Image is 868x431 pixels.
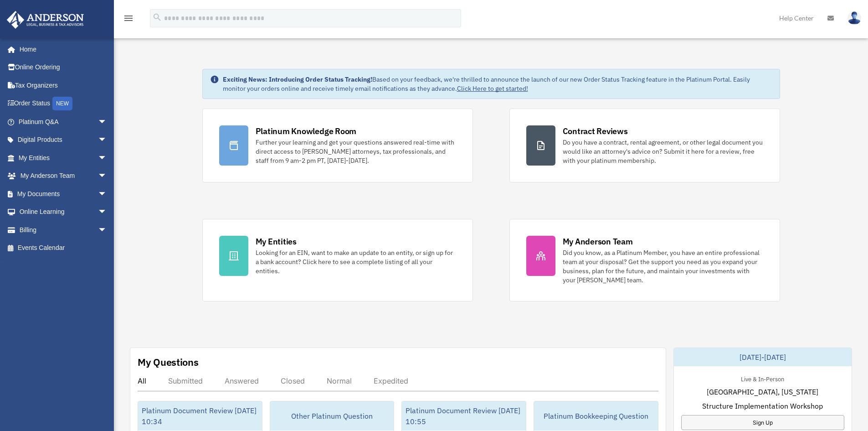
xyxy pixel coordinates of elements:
[98,167,116,186] span: arrow_drop_down
[256,138,456,165] div: Further your learning and get your questions answered real-time with direct access to [PERSON_NAM...
[457,84,528,93] a: Click Here to get started!
[98,113,116,131] span: arrow_drop_down
[152,12,162,22] i: search
[6,40,116,58] a: Home
[6,185,121,203] a: My Documentsarrow_drop_down
[534,401,658,431] div: Platinum Bookkeeping Question
[256,236,297,247] div: My Entities
[223,75,772,93] div: Based on your feedback, we're thrilled to announce the launch of our new Order Status Tracking fe...
[4,11,87,29] img: Anderson Advisors Platinum Portal
[98,221,116,239] span: arrow_drop_down
[98,131,116,150] span: arrow_drop_down
[327,376,352,385] div: Normal
[6,94,121,113] a: Order StatusNEW
[847,11,861,25] img: User Pic
[509,109,780,182] a: Contract Reviews Do you have a contract, rental agreement, or other legal document you would like...
[138,355,199,369] div: My Questions
[168,376,203,385] div: Submitted
[702,400,823,411] span: Structure Implementation Workshop
[202,219,473,301] a: My Entities Looking for an EIN, want to make an update to an entity, or sign up for a bank accoun...
[225,376,259,385] div: Answered
[509,219,780,301] a: My Anderson Team Did you know, as a Platinum Member, you have an entire professional team at your...
[6,58,121,77] a: Online Ordering
[52,97,72,110] div: NEW
[6,167,121,185] a: My Anderson Teamarrow_drop_down
[681,415,844,430] a: Sign Up
[138,401,262,431] div: Platinum Document Review [DATE] 10:34
[734,374,791,383] div: Live & In-Person
[123,16,134,24] a: menu
[6,221,121,239] a: Billingarrow_drop_down
[256,125,357,137] div: Platinum Knowledge Room
[674,348,852,366] div: [DATE]-[DATE]
[256,248,456,275] div: Looking for an EIN, want to make an update to an entity, or sign up for a bank account? Click her...
[123,13,134,24] i: menu
[563,125,628,137] div: Contract Reviews
[223,75,372,83] strong: Exciting News: Introducing Order Status Tracking!
[707,386,818,397] span: [GEOGRAPHIC_DATA], [US_STATE]
[6,131,121,149] a: Digital Productsarrow_drop_down
[6,76,121,94] a: Tax Organizers
[6,239,121,257] a: Events Calendar
[6,203,121,221] a: Online Learningarrow_drop_down
[374,376,408,385] div: Expedited
[6,149,121,167] a: My Entitiesarrow_drop_down
[563,138,763,165] div: Do you have a contract, rental agreement, or other legal document you would like an attorney's ad...
[202,109,473,182] a: Platinum Knowledge Room Further your learning and get your questions answered real-time with dire...
[402,401,526,431] div: Platinum Document Review [DATE] 10:55
[98,185,116,203] span: arrow_drop_down
[98,203,116,222] span: arrow_drop_down
[563,248,763,285] div: Did you know, as a Platinum Member, you have an entire professional team at your disposal? Get th...
[270,401,394,431] div: Other Platinum Question
[98,149,116,167] span: arrow_drop_down
[6,113,121,131] a: Platinum Q&Aarrow_drop_down
[281,376,305,385] div: Closed
[563,236,633,247] div: My Anderson Team
[138,376,146,385] div: All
